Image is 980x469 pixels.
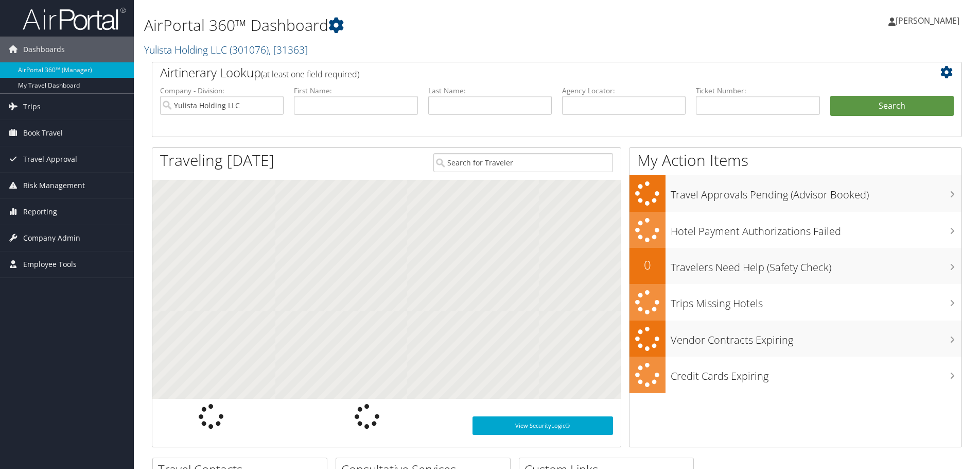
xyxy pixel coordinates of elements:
[160,86,284,96] label: Company - Division:
[261,69,359,80] span: (at least one field required)
[23,173,85,198] span: Risk Management
[671,219,961,239] h3: Hotel Payment Authorizations Failed
[160,64,886,81] h2: Airtinerary Lookup
[23,146,77,172] span: Travel Approval
[433,153,613,172] input: Search for Traveler
[671,255,961,275] h3: Travelers Need Help (Safety Check)
[230,43,269,57] span: ( 301076 )
[888,5,970,36] a: [PERSON_NAME]
[562,86,686,96] label: Agency Locator:
[23,120,63,146] span: Book Travel
[23,37,65,62] span: Dashboards
[23,7,126,31] img: airportal-logo.png
[671,182,961,202] h3: Travel Approvals Pending (Advisor Booked)
[23,199,57,225] span: Reporting
[830,96,954,116] button: Search
[472,416,613,435] a: View SecurityLogic®
[629,212,961,248] a: Hotel Payment Authorizations Failed
[696,86,819,96] label: Ticket Number:
[294,86,417,96] label: First Name:
[896,15,959,26] span: [PERSON_NAME]
[629,357,961,393] a: Credit Cards Expiring
[428,86,552,96] label: Last Name:
[671,291,961,311] h3: Trips Missing Hotels
[629,321,961,357] a: Vendor Contracts Expiring
[671,364,961,383] h3: Credit Cards Expiring
[629,256,666,274] h2: 0
[23,94,41,120] span: Trips
[629,248,961,284] a: 0Travelers Need Help (Safety Check)
[144,14,694,36] h1: AirPortal 360™ Dashboard
[160,149,274,171] h1: Traveling [DATE]
[629,284,961,321] a: Trips Missing Hotels
[144,43,308,57] a: Yulista Holding LLC
[269,43,308,57] span: , [ 31363 ]
[629,149,961,171] h1: My Action Items
[23,252,77,277] span: Employee Tools
[23,225,80,251] span: Company Admin
[671,328,961,347] h3: Vendor Contracts Expiring
[629,175,961,212] a: Travel Approvals Pending (Advisor Booked)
